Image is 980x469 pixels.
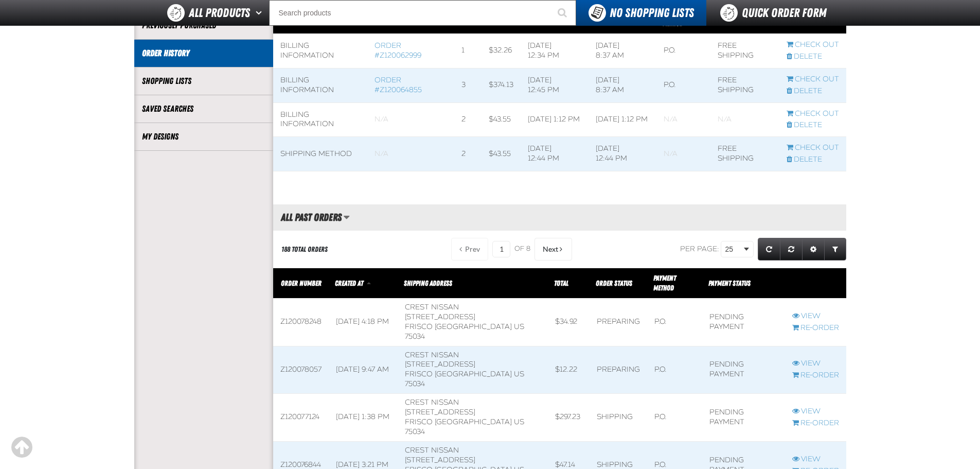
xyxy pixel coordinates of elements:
[405,370,433,378] span: FRISCO
[548,394,590,442] td: $297.23
[482,68,521,102] td: $374.13
[482,102,521,137] td: $43.55
[521,137,589,171] td: [DATE] 12:44 PM
[792,323,839,333] a: Re-Order Z120078248 order
[405,418,433,426] span: FRISCO
[589,102,656,137] td: [DATE] 1:12 PM
[656,68,710,102] td: P.O.
[514,418,524,426] span: US
[375,41,421,60] a: Order #Z120062999
[787,86,839,96] a: Delete checkout started from Z120064855
[273,299,329,346] td: Z120078248
[492,241,510,257] input: Current page number
[792,359,839,369] a: View Z120078057 order
[647,394,702,442] td: P.O.
[405,303,459,311] span: Crest Nissan
[343,209,350,226] button: Manage grid views. Current view is All Past Orders
[792,419,839,428] a: Re-Order Z120077124 order
[142,131,265,143] a: My Designs
[802,238,825,260] a: Expand or Collapse Grid Settings
[329,346,398,394] td: [DATE] 9:47 AM
[647,299,702,346] td: P.O.
[405,398,459,407] span: Crest Nissan
[656,34,710,68] td: P.O.
[405,312,475,321] span: [STREET_ADDRESS]
[702,299,785,346] td: Pending payment
[710,137,779,171] td: Free Shipping
[280,149,361,159] div: Shipping Method
[543,245,558,253] span: Next Page
[367,137,454,171] td: Blank
[454,102,482,137] td: 2
[596,279,632,287] a: Order Status
[702,346,785,394] td: Pending payment
[521,34,589,68] td: [DATE] 12:34 PM
[548,346,590,394] td: $12.22
[273,394,329,442] td: Z120077124
[189,4,250,22] span: All Products
[329,394,398,442] td: [DATE] 1:38 PM
[435,418,512,426] span: [GEOGRAPHIC_DATA]
[273,212,342,223] h2: All Past Orders
[405,427,425,436] bdo: 75034
[521,102,589,137] td: [DATE] 1:12 PM
[405,446,459,455] span: Crest Nissan
[548,299,590,346] td: $34.92
[780,238,803,260] a: Reset grid action
[787,75,839,84] a: Continue checkout started from Z120064855
[710,68,779,102] td: Free Shipping
[273,346,329,394] td: Z120078057
[405,360,475,369] span: [STREET_ADDRESS]
[435,322,512,331] span: [GEOGRAPHIC_DATA]
[710,102,779,137] td: Blank
[824,238,846,260] a: Expand or Collapse Grid Filters
[785,268,846,299] th: Row actions
[787,52,839,62] a: Delete checkout started from Z120062999
[405,322,433,331] span: FRISCO
[554,279,568,287] span: Total
[792,311,839,321] a: View Z120078248 order
[335,279,365,287] a: Created At
[142,103,265,115] a: Saved Searches
[404,279,452,287] span: Shipping Address
[787,109,839,119] a: Continue checkout started from
[142,47,265,59] a: Order History
[680,245,719,253] span: Per page:
[454,68,482,102] td: 3
[792,371,839,380] a: Re-Order Z120078057 order
[280,76,361,95] div: Billing Information
[329,299,398,346] td: [DATE] 4:18 PM
[454,137,482,171] td: 2
[610,6,694,20] span: No Shopping Lists
[335,279,363,287] span: Created At
[787,143,839,153] a: Continue checkout started from
[514,245,530,254] span: of 8
[405,332,425,341] bdo: 75034
[725,244,742,255] span: 25
[281,279,322,287] a: Order Number
[281,245,328,254] div: 188 Total Orders
[521,68,589,102] td: [DATE] 12:45 PM
[702,394,785,442] td: Pending payment
[405,351,459,359] span: Crest Nissan
[792,407,839,416] a: View Z120077124 order
[514,370,524,378] span: US
[435,370,512,378] span: [GEOGRAPHIC_DATA]
[405,379,425,388] bdo: 75034
[405,456,475,464] span: [STREET_ADDRESS]
[708,279,751,287] span: Payment Status
[280,110,361,130] div: Billing Information
[280,41,361,61] div: Billing Information
[514,322,524,331] span: US
[710,34,779,68] td: Free Shipping
[589,68,656,102] td: [DATE] 8:37 AM
[405,408,475,416] span: [STREET_ADDRESS]
[590,299,647,346] td: Preparing
[787,155,839,165] a: Delete checkout started from
[656,102,710,137] td: Blank
[589,137,656,171] td: [DATE] 12:44 PM
[454,34,482,68] td: 1
[367,102,454,137] td: Blank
